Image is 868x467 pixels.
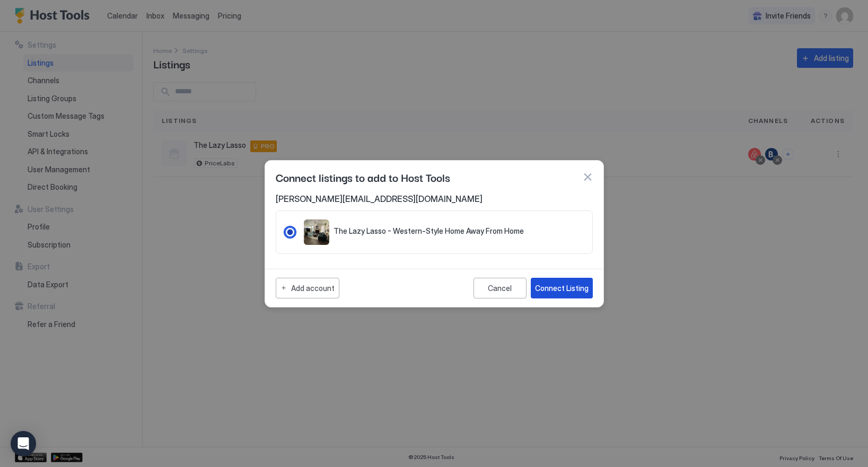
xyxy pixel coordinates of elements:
button: Cancel [474,278,527,298]
div: Cancel [488,284,512,293]
div: RadioGroup [285,219,584,245]
span: The Lazy Lasso - Western-Style Home Away From Home [334,226,524,236]
div: Open Intercom Messenger [11,431,36,456]
span: Connect listings to add to Host Tools [276,169,450,185]
button: Connect Listing [531,278,593,298]
div: Connect Listing [535,283,589,294]
button: Add account [276,278,339,298]
div: 321.4374068.4948238 [285,219,584,245]
div: Add account [291,283,335,294]
span: [PERSON_NAME][EMAIL_ADDRESS][DOMAIN_NAME] [276,193,593,204]
div: listing image [304,219,329,245]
